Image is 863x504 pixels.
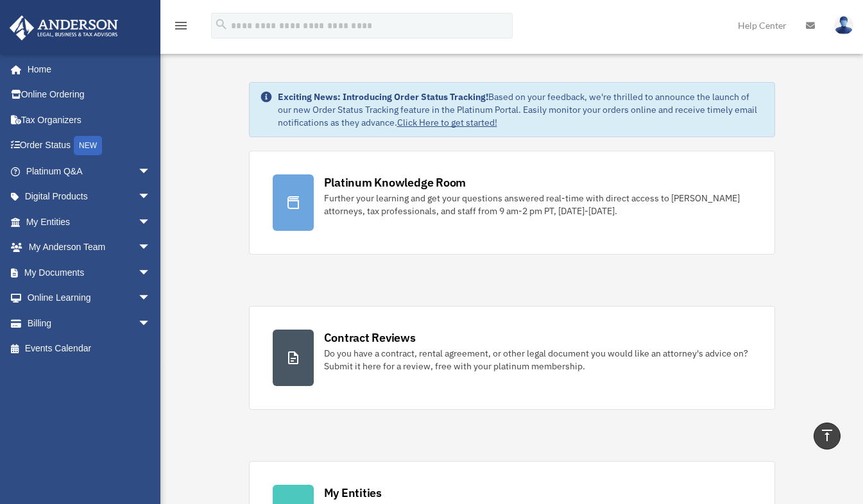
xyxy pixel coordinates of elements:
[324,485,382,501] div: My Entities
[9,56,164,82] a: Home
[819,428,835,443] i: vertical_align_top
[278,90,764,129] div: Based on your feedback, we're thrilled to announce the launch of our new Order Status Tracking fe...
[173,22,189,33] a: menu
[138,285,164,312] span: arrow_drop_down
[324,174,466,190] div: Platinum Knowledge Room
[9,260,170,285] a: My Documentsarrow_drop_down
[814,423,841,449] a: vertical_align_top
[397,117,497,128] a: Click Here to get started!
[9,133,170,159] a: Order StatusNEW
[324,347,751,373] div: Do you have a contract, rental agreement, or other legal document you would like an attorney's ad...
[138,209,164,235] span: arrow_drop_down
[9,310,170,336] a: Billingarrow_drop_down
[173,18,189,33] i: menu
[138,158,164,185] span: arrow_drop_down
[138,235,164,261] span: arrow_drop_down
[278,91,488,103] strong: Exciting News: Introducing Order Status Tracking!
[9,107,170,133] a: Tax Organizers
[138,260,164,286] span: arrow_drop_down
[249,306,775,410] a: Contract Reviews Do you have a contract, rental agreement, or other legal document you would like...
[9,82,170,108] a: Online Ordering
[9,285,170,311] a: Online Learningarrow_drop_down
[74,136,102,155] div: NEW
[214,17,228,31] i: search
[138,184,164,210] span: arrow_drop_down
[9,209,170,235] a: My Entitiesarrow_drop_down
[6,15,122,40] img: Anderson Advisors Platinum Portal
[249,151,775,255] a: Platinum Knowledge Room Further your learning and get your questions answered real-time with dire...
[324,330,416,346] div: Contract Reviews
[9,158,170,184] a: Platinum Q&Aarrow_drop_down
[138,310,164,337] span: arrow_drop_down
[324,192,751,217] div: Further your learning and get your questions answered real-time with direct access to [PERSON_NAM...
[9,184,170,210] a: Digital Productsarrow_drop_down
[9,336,170,362] a: Events Calendar
[834,16,853,35] img: User Pic
[9,235,170,260] a: My Anderson Teamarrow_drop_down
